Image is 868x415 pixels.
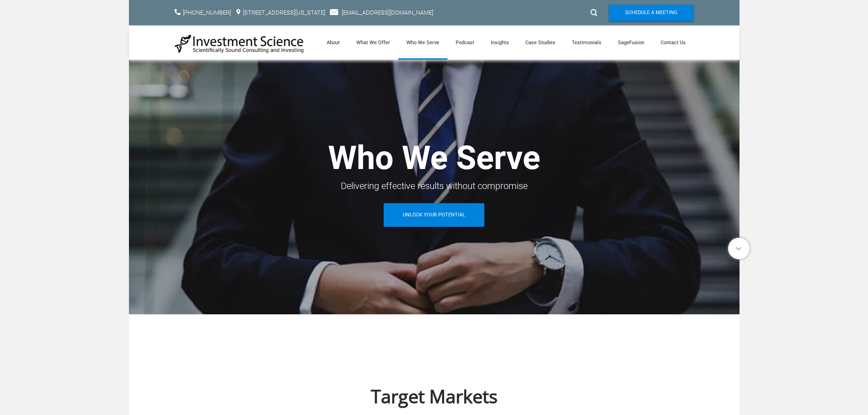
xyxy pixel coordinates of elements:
img: Investment Science | NYC Consulting Services [175,34,304,54]
a: Schedule A Meeting [609,5,694,21]
a: Insights [483,26,517,60]
a: SageFusion [610,26,652,60]
a: Contact Us [652,26,694,60]
a: What We Offer [348,26,398,60]
a: Who We Serve [398,26,447,60]
a: [PHONE_NUMBER] [183,9,231,16]
span: Unlock Your Potential [403,203,465,227]
a: Case Studies [517,26,564,60]
a: Podcast [447,26,483,60]
a: About [318,26,348,60]
strong: Who We Serve [328,138,540,177]
a: Unlock Your Potential [384,203,484,227]
span: Schedule A Meeting [625,5,678,21]
a: Testimonials [564,26,610,60]
a: [STREET_ADDRESS][US_STATE]​ [243,9,325,16]
h1: Target Markets [175,387,694,405]
div: Delivering effective results without compromise [175,178,694,194]
a: [EMAIL_ADDRESS][DOMAIN_NAME] [342,9,433,16]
